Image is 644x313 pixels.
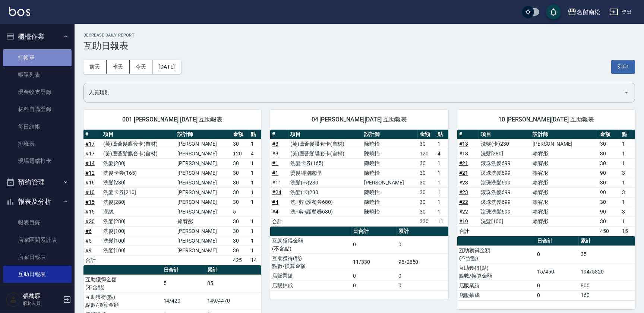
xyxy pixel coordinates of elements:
td: 30 [231,246,249,255]
td: 陳曉怡 [362,197,418,207]
td: (芙)蘆薈髮膜套卡(自材) [288,149,363,158]
td: [PERSON_NAME] [176,168,231,178]
td: 1 [436,178,448,187]
a: 互助日報表 [3,266,72,283]
td: 0 [351,271,397,281]
th: 日合計 [351,227,397,236]
td: 互助獲得金額 (不含點) [270,236,351,253]
th: 點 [249,130,261,139]
td: 30 [598,216,620,226]
a: #4 [272,199,278,205]
a: 現場電腦打卡 [3,152,72,170]
a: #6 [85,228,92,234]
table: a dense table [270,130,448,227]
button: 今天 [130,60,153,74]
td: 洗髮[280] [479,149,531,158]
td: 滾珠洗髪699 [479,197,531,207]
td: [PERSON_NAME] [362,178,418,187]
td: 1 [249,178,261,187]
button: 名留南松 [565,4,603,20]
td: 3 [620,207,635,216]
td: 陳曉怡 [362,168,418,178]
button: 櫃檯作業 [3,27,72,46]
td: 11 [436,216,448,226]
td: 店販抽成 [457,290,536,300]
button: 列印 [611,60,635,74]
td: 30 [418,168,436,178]
a: #22 [459,209,468,215]
td: 洗髮[100] [479,216,531,226]
td: 30 [418,207,436,216]
a: #10 [85,189,95,195]
a: #17 [85,151,95,156]
td: (芙)蘆薈髮膜套卡(自材) [101,139,176,149]
a: 帳單列表 [3,66,72,83]
a: #14 [85,160,95,166]
td: 15/450 [535,263,579,281]
span: 10 [PERSON_NAME][DATE] 互助報表 [466,116,626,123]
th: 項目 [288,130,363,139]
td: 450 [598,226,620,236]
a: 店家區間累計表 [3,231,72,249]
button: 前天 [83,60,107,74]
span: 04 [PERSON_NAME][DATE] 互助報表 [279,116,439,123]
button: 昨天 [107,60,130,74]
td: 15 [620,226,635,236]
td: 14/420 [162,292,205,310]
td: 陳曉怡 [362,139,418,149]
td: 330 [418,216,436,226]
td: 0 [535,246,579,263]
td: 30 [418,158,436,168]
a: #9 [85,247,92,253]
td: 4 [436,149,448,158]
td: 潤絲 [101,207,176,216]
h3: 互助日報表 [83,41,635,51]
td: 滾珠洗髪699 [479,158,531,168]
td: 洗髮(卡)230 [288,178,363,187]
td: 0 [351,281,397,290]
a: #17 [85,141,95,147]
h2: Decrease Daily Report [83,33,635,38]
td: 4 [249,149,261,158]
td: (芙)蘆薈髮膜套卡(自材) [101,149,176,158]
td: 賴宥彤 [531,168,598,178]
th: # [457,130,479,139]
a: 排班表 [3,135,72,152]
td: 賴宥彤 [176,216,231,226]
td: 洗髮卡券[210] [101,187,176,197]
th: 項目 [101,130,176,139]
td: 1 [249,187,261,197]
td: [PERSON_NAME] [176,246,231,255]
a: #18 [459,151,468,156]
td: 互助獲得(點) 點數/換算金額 [270,253,351,271]
td: 0 [535,290,579,300]
td: 陳曉怡 [362,207,418,216]
td: 194/5820 [579,263,635,281]
button: 報表及分析 [3,192,72,211]
td: 1 [620,178,635,187]
td: 0 [397,236,448,253]
td: 1 [249,139,261,149]
th: 累計 [205,265,262,275]
td: 洗髮[280] [101,158,176,168]
a: 店家日報表 [3,249,72,266]
td: 互助獲得(點) 點數/換算金額 [457,263,536,281]
td: [PERSON_NAME] [176,207,231,216]
a: 報表目錄 [3,214,72,231]
a: #23 [459,180,468,186]
td: 1 [436,187,448,197]
input: 人員名稱 [87,86,621,99]
td: 賴宥彤 [531,207,598,216]
td: [PERSON_NAME] [176,226,231,236]
img: Logo [9,7,30,16]
td: 洗髮[280] [101,197,176,207]
a: #11 [272,180,281,186]
td: 1 [620,139,635,149]
td: 800 [579,281,635,290]
th: 設計師 [176,130,231,139]
td: 陳曉怡 [362,149,418,158]
a: #3 [272,151,278,156]
td: [PERSON_NAME] [176,149,231,158]
td: 120 [231,149,249,158]
a: #21 [459,170,468,176]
